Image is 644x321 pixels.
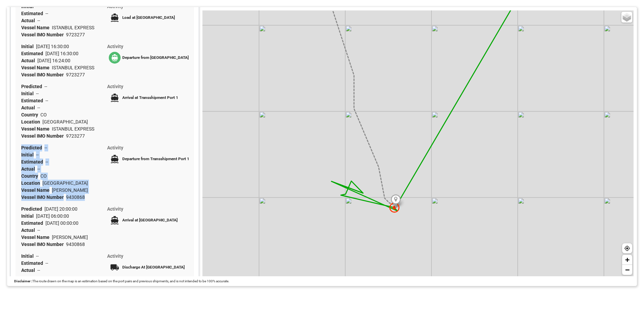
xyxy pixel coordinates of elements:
span: Location [21,119,42,124]
span: Vessel IMO Number [21,72,66,77]
span: Activity [107,253,123,259]
span: 9430868 [66,242,85,247]
span: Estimated [21,260,45,266]
span: -- [37,105,40,110]
span: 9723277 [66,72,85,77]
span: -- [44,145,47,150]
span: CO [40,173,47,179]
span: [DATE] 20:00:00 [44,206,77,212]
span: 9430868 [66,194,85,200]
span: -- [36,253,39,259]
span: -- [45,98,48,103]
span: [GEOGRAPHIC_DATA] [42,119,88,124]
span: -- [36,152,39,157]
span: -- [37,227,40,233]
span: Vessel Name [21,65,52,70]
span: -- [37,267,40,273]
span: -- [45,11,48,16]
span: Estimated [21,51,45,56]
a: Zoom out [622,265,632,275]
span: Disclaimer : [14,279,32,283]
span: Activity [107,84,123,89]
span: Activity [107,206,123,212]
span: Estimated [21,220,45,226]
span: Actual [21,166,37,172]
span: -- [45,260,48,266]
span: ISTANBUL EXPRESS [52,65,94,70]
span: -- [44,84,47,89]
span: 9723277 [66,133,85,139]
span: − [625,265,630,274]
span: Load at [GEOGRAPHIC_DATA] [122,15,175,20]
span: Vessel Name [21,187,52,193]
span: Estimated [21,98,45,103]
span: -- [37,166,40,172]
span: Activity [107,145,123,150]
span: Predicted [21,206,44,212]
span: Country [21,112,40,117]
span: [PERSON_NAME] [52,235,88,240]
span: -- [45,159,48,165]
span: Initial [21,213,36,219]
span: ISTANBUL EXPRESS [52,126,94,132]
span: [DATE] 00:00:00 [45,220,78,226]
span: Actual [21,105,37,110]
span: Predicted [21,145,44,150]
span: Departure from [GEOGRAPHIC_DATA] [122,55,189,60]
span: Initial [21,152,36,157]
span: Estimated [21,11,45,16]
span: [PERSON_NAME] [52,187,88,193]
span: CO [40,112,47,117]
span: Vessel IMO Number [21,242,66,247]
span: Vessel Name [21,126,52,132]
span: Actual [21,227,37,233]
span: Actual [21,267,37,273]
span: [DATE] 06:00:00 [36,213,69,219]
span: Actual [21,18,37,23]
span: 9723277 [66,32,85,37]
a: Layers [621,12,632,23]
span: The route drawn on the map is an estimation based on the port pairs and previous shipments, and i... [32,279,229,283]
span: Activity [107,44,123,49]
span: [DATE] 16:30:00 [36,44,69,49]
span: -- [36,91,39,96]
span: Actual [21,58,37,63]
span: -- [37,18,40,23]
span: Vessel IMO Number [21,194,66,200]
span: [DATE] 16:30:00 [45,51,78,56]
span: Initial [21,44,36,49]
span: Country [21,173,40,179]
span: ISTANBUL EXPRESS [52,25,94,30]
span: [DATE] 16:24:00 [37,58,70,63]
img: Marker [391,194,401,208]
span: Predicted [21,84,44,89]
span: Initial [21,253,36,259]
span: Discharge At [GEOGRAPHIC_DATA] [122,265,185,270]
span: Location [21,180,42,186]
span: Departure from Transshipment Port 1 [122,156,189,161]
span: + [625,255,630,264]
span: Vessel Name [21,235,52,240]
span: Vessel IMO Number [21,133,66,139]
span: Initial [21,91,36,96]
span: Vessel Name [21,25,52,30]
span: Estimated [21,159,45,165]
span: Arrival at Transshipment Port 1 [122,95,178,100]
a: Zoom in [622,255,632,265]
span: [GEOGRAPHIC_DATA] [42,180,88,186]
span: Vessel IMO Number [21,32,66,37]
span: Arrival at [GEOGRAPHIC_DATA] [122,218,178,222]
